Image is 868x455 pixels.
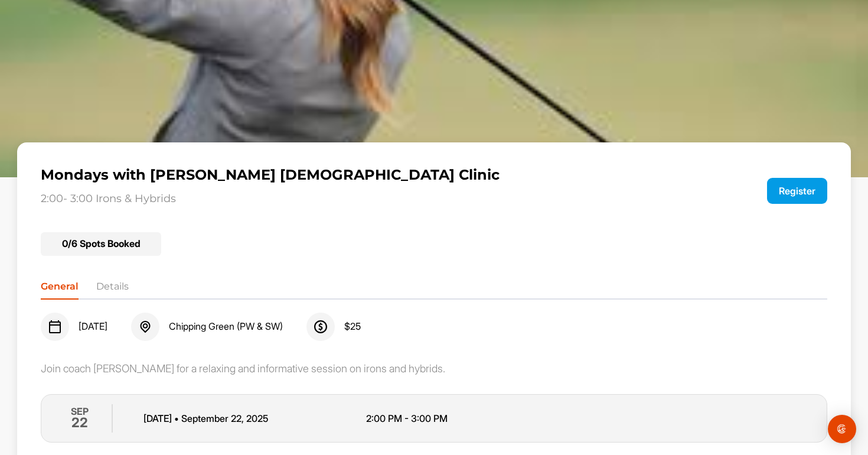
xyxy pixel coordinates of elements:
li: General [41,279,79,298]
div: Join coach [PERSON_NAME] for a relaxing and informative session on irons and hybrids. [41,362,827,375]
span: [DATE] [79,321,107,333]
span: Chipping Green (PW & SW) [169,321,283,333]
span: • [174,412,179,424]
li: Details [96,279,129,298]
img: svg+xml;base64,PHN2ZyB3aWR0aD0iMjQiIGhlaWdodD0iMjQiIHZpZXdCb3g9IjAgMCAyNCAyNCIgZmlsbD0ibm9uZSIgeG... [314,320,328,334]
p: Mondays with [PERSON_NAME] [DEMOGRAPHIC_DATA] Clinic [41,166,670,183]
h2: 22 [71,412,88,433]
p: SEP [71,404,89,418]
button: Register [767,178,827,204]
img: svg+xml;base64,PHN2ZyB3aWR0aD0iMjQiIGhlaWdodD0iMjQiIHZpZXdCb3g9IjAgMCAyNCAyNCIgZmlsbD0ibm9uZSIgeG... [138,320,152,334]
p: 2:00 PM - 3:00 PM [366,411,589,425]
div: 0 / 6 Spots Booked [41,232,161,256]
img: svg+xml;base64,PHN2ZyB3aWR0aD0iMjQiIGhlaWdodD0iMjQiIHZpZXdCb3g9IjAgMCAyNCAyNCIgZmlsbD0ibm9uZSIgeG... [48,320,62,334]
p: 2:00- 3:00 Irons & Hybrids [41,193,670,206]
p: [DATE] September 22 , 2025 [143,411,366,425]
div: Open Intercom Messenger [828,415,856,443]
span: $ 25 [344,321,361,333]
